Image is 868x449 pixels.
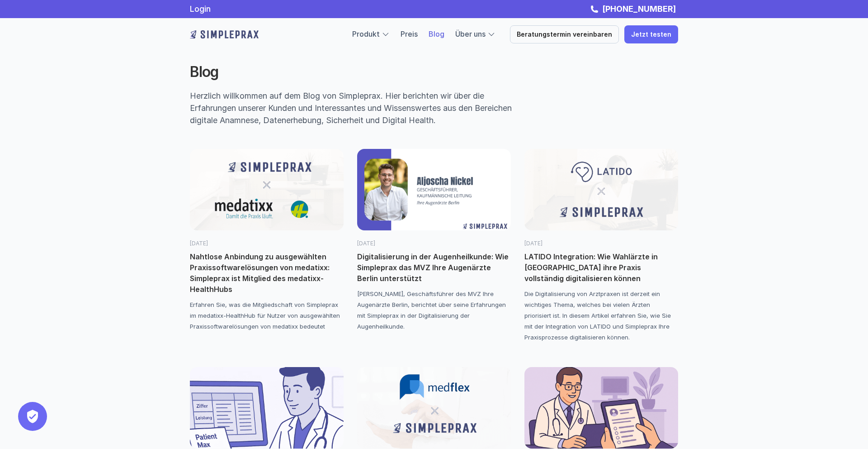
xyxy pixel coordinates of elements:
[352,29,380,38] a: Produkt
[357,251,511,284] p: Digitalisierung in der Augenheilkunde: Wie Simpleprax das MVZ Ihre Augenärzte Berlin unterstützt
[631,31,671,38] p: Jetzt testen
[401,29,418,38] a: Preis
[524,251,678,284] p: LATIDO Integration: Wie Wahlärzte in [GEOGRAPHIC_DATA] ihre Praxis vollständig digitalisieren können
[190,63,529,81] h2: Blog
[624,25,678,43] a: Jetzt testen
[429,29,444,38] a: Blog
[524,239,678,248] p: [DATE]
[190,90,532,126] p: Herzlich willkommen auf dem Blog von Simpleprax. Hier berichten wir über die Erfahrungen unserer ...
[517,31,612,38] p: Beratungstermin vereinbaren
[190,4,211,14] a: Login
[600,4,678,14] a: [PHONE_NUMBER]
[510,25,619,43] a: Beratungstermin vereinbaren
[524,288,678,343] p: Die Digitalisierung von Arztpraxen ist derzeit ein wichtiges Thema, welches bei vielen Ärzten pri...
[524,149,678,230] img: Latido x Simpleprax
[357,239,511,248] p: [DATE]
[190,239,344,248] p: [DATE]
[190,367,344,449] img: GOÄ Reform 2025
[524,149,678,343] a: Latido x Simpleprax[DATE]LATIDO Integration: Wie Wahlärzte in [GEOGRAPHIC_DATA] ihre Praxis volls...
[602,4,676,14] strong: [PHONE_NUMBER]
[190,251,344,295] p: Nahtlose Anbindung zu ausgewählten Praxissoftwarelösungen von medatixx: Simpleprax ist Mitglied d...
[455,29,486,38] a: Über uns
[190,149,344,332] a: [DATE]Nahtlose Anbindung zu ausgewählten Praxissoftwarelösungen von medatixx: Simpleprax ist Mitg...
[357,288,511,332] p: [PERSON_NAME], Geschäftsführer des MVZ Ihre Augenärzte Berlin, berichtet über seine Erfahrungen m...
[357,149,511,332] a: [DATE]Digitalisierung in der Augenheilkunde: Wie Simpleprax das MVZ Ihre Augenärzte Berlin unters...
[190,299,344,332] p: Erfahren Sie, was die Mitgliedschaft von Simpleprax im medatixx-HealthHub für Nutzer von ausgewäh...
